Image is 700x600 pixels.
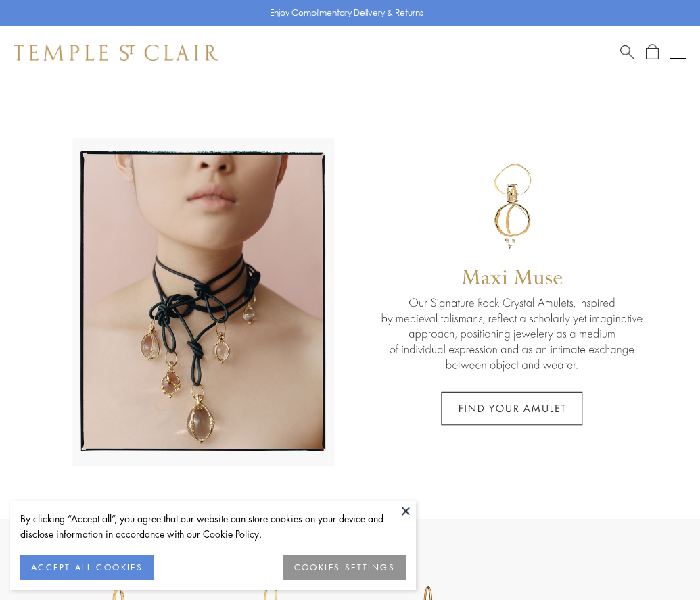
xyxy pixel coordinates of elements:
p: Enjoy Complimentary Delivery & Returns [270,6,423,20]
button: COOKIES SETTINGS [283,555,406,580]
img: Temple St. Clair [14,45,218,61]
button: Open navigation [670,45,686,61]
a: Open Shopping Bag [646,44,659,61]
div: By clicking “Accept all”, you agree that our website can store cookies on your device and disclos... [20,511,406,542]
a: Search [620,44,634,61]
button: ACCEPT ALL COOKIES [20,555,154,580]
